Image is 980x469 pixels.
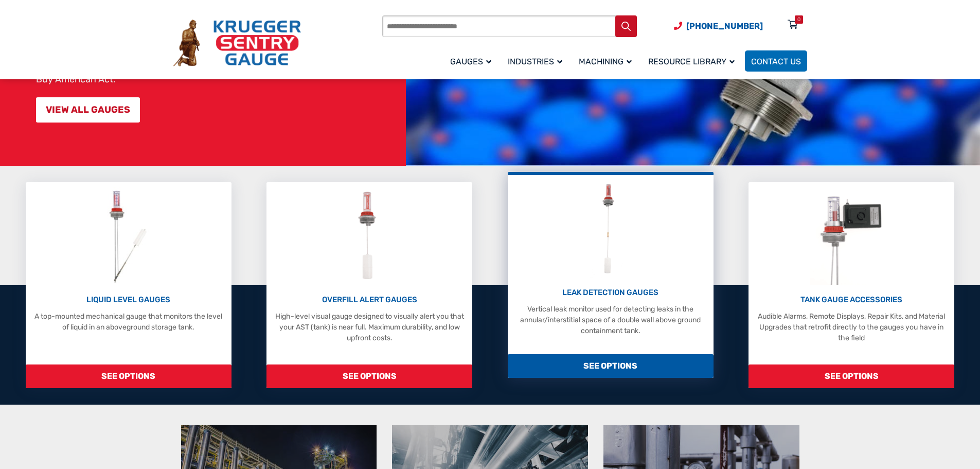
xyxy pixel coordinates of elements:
a: Tank Gauge Accessories TANK GAUGE ACCESSORIES Audible Alarms, Remote Displays, Repair Kits, and M... [749,182,954,388]
a: Liquid Level Gauges LIQUID LEVEL GAUGES A top-mounted mechanical gauge that monitors the level of... [26,182,231,388]
span: Gauges [450,57,491,66]
img: Overfill Alert Gauges [347,187,393,285]
span: [PHONE_NUMBER] [686,21,763,31]
p: At [PERSON_NAME] Sentry Gauge, for over 75 years we have manufactured over three million liquid-l... [36,23,401,84]
p: High-level visual gauge designed to visually alert you that your AST (tank) is near full. Maximum... [272,311,467,343]
a: Contact Us [745,50,807,72]
span: SEE OPTIONS [508,354,714,378]
a: Overfill Alert Gauges OVERFILL ALERT GAUGES High-level visual gauge designed to visually alert yo... [266,182,472,388]
img: Krueger Sentry Gauge [173,20,301,67]
span: SEE OPTIONS [749,364,954,388]
p: OVERFILL ALERT GAUGES [272,294,467,306]
p: LIQUID LEVEL GAUGES [31,294,226,306]
p: LEAK DETECTION GAUGES [513,287,708,299]
p: TANK GAUGE ACCESSORIES [754,294,949,306]
p: Audible Alarms, Remote Displays, Repair Kits, and Material Upgrades that retrofit directly to the... [754,311,949,343]
a: VIEW ALL GAUGES [36,97,140,123]
a: Resource Library [642,49,745,73]
a: Machining [573,49,642,73]
p: A top-mounted mechanical gauge that monitors the level of liquid in an aboveground storage tank. [31,311,226,333]
img: Leak Detection Gauges [590,180,631,278]
a: Industries [502,49,573,73]
img: Tank Gauge Accessories [810,187,893,285]
a: Phone Number (920) 434-8860 [674,20,763,32]
p: Vertical leak monitor used for detecting leaks in the annular/interstitial space of a double wall... [513,304,708,336]
span: SEE OPTIONS [266,364,472,388]
span: Contact Us [751,57,801,66]
span: SEE OPTIONS [26,364,231,388]
span: Resource Library [648,57,735,66]
span: Industries [508,57,562,66]
span: Machining [579,57,632,66]
a: Gauges [444,49,502,73]
div: 0 [797,15,800,24]
a: Leak Detection Gauges LEAK DETECTION GAUGES Vertical leak monitor used for detecting leaks in the... [508,172,714,378]
img: Liquid Level Gauges [101,187,155,285]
